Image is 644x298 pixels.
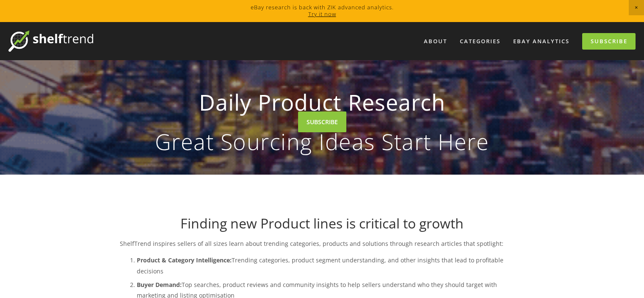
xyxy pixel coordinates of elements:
p: ShelfTrend inspires sellers of all sizes learn about trending categories, products and solutions ... [120,238,525,249]
a: SUBSCRIBE [298,111,346,132]
p: Great Sourcing Ideas Start Here [133,131,511,153]
a: Subscribe [582,33,636,50]
div: Categories [454,34,506,48]
strong: Buyer Demand: [137,281,182,289]
strong: Daily Product Research [133,82,511,122]
img: ShelfTrend [8,31,93,52]
a: eBay Analytics [508,34,575,48]
a: Try it now [308,10,336,18]
p: Trending categories, product segment understanding, and other insights that lead to profitable de... [137,255,525,276]
strong: Product & Category Intelligence: [137,256,232,264]
a: About [418,34,453,48]
h1: Finding new Product lines is critical to growth [120,215,525,231]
